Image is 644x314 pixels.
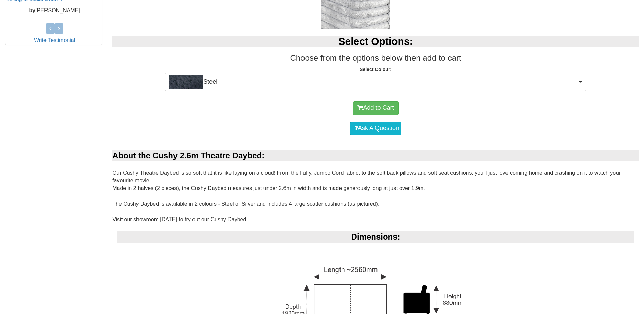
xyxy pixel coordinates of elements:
div: About the Cushy 2.6m Theatre Daybed: [112,150,639,161]
button: Add to Cart [353,101,399,115]
a: Write Testimonial [34,37,75,43]
a: Ask A Question [350,122,401,135]
button: SteelSteel [165,73,586,91]
p: [PERSON_NAME] [7,7,102,15]
span: Steel [169,75,577,89]
h3: Choose from the options below then add to cart [112,54,639,63]
b: Select Options: [338,36,413,47]
b: by [29,7,35,13]
img: Steel [169,75,203,89]
div: Dimensions: [117,231,634,243]
strong: Select Colour: [360,67,392,72]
